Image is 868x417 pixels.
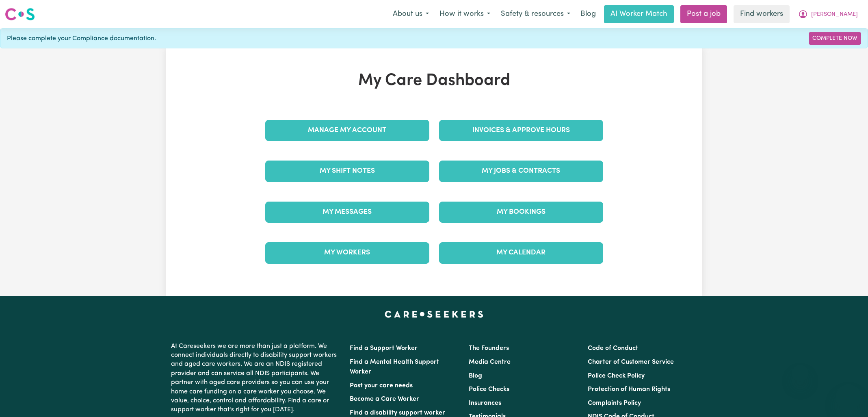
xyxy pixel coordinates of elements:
button: About us [387,6,434,23]
span: [PERSON_NAME] [811,10,858,19]
button: My Account [793,6,863,23]
a: Invoices & Approve Hours [439,120,603,141]
a: My Shift Notes [265,161,429,182]
a: The Founders [469,345,509,352]
a: AI Worker Match [604,5,674,23]
button: How it works [434,6,496,23]
a: Police Checks [469,386,509,393]
a: Insurances [469,400,501,406]
a: Complaints Policy [588,400,641,406]
a: Police Check Policy [588,373,645,379]
a: Manage My Account [265,120,429,141]
a: My Calendar [439,242,603,263]
a: My Workers [265,242,429,263]
a: Find a disability support worker [350,410,445,416]
h1: My Care Dashboard [260,71,608,91]
img: Careseekers logo [5,7,35,22]
a: Complete Now [809,32,861,45]
a: My Jobs & Contracts [439,161,603,182]
a: Careseekers home page [385,311,483,317]
a: Media Centre [469,359,511,365]
a: My Bookings [439,202,603,223]
a: Charter of Customer Service [588,359,674,365]
a: Blog [469,373,482,379]
a: Post your care needs [350,382,413,389]
a: Post a job [680,5,727,23]
a: Become a Care Worker [350,396,419,402]
button: Safety & resources [496,6,576,23]
a: My Messages [265,202,429,223]
a: Code of Conduct [588,345,638,352]
iframe: Button to launch messaging window [836,384,862,410]
a: Find a Support Worker [350,345,418,352]
a: Blog [576,5,601,23]
a: Find a Mental Health Support Worker [350,359,439,375]
a: Find workers [734,5,790,23]
a: Careseekers logo [5,5,35,24]
span: Please complete your Compliance documentation. [7,34,156,43]
iframe: Close message [792,365,808,381]
a: Protection of Human Rights [588,386,670,393]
